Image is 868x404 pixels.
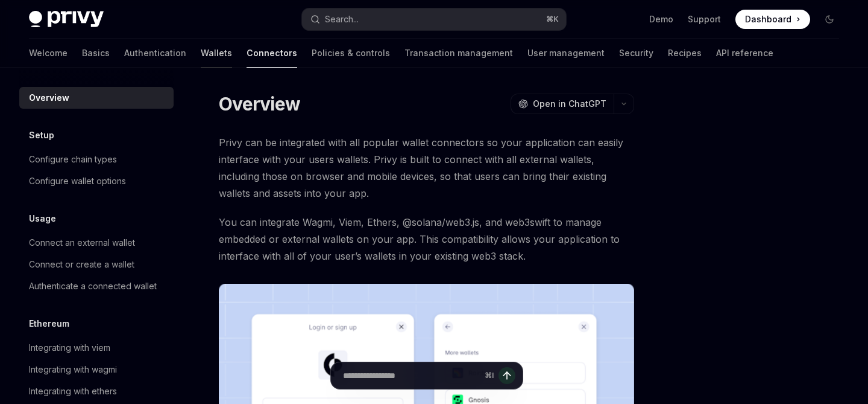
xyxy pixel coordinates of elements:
[19,275,174,297] a: Authenticate a connected wallet
[820,10,839,29] button: Toggle dark mode
[219,93,300,115] h1: Overview
[498,367,515,384] button: Send message
[735,10,810,29] a: Dashboard
[325,12,359,27] div: Search...
[343,362,480,389] input: Ask a question...
[29,316,69,331] h5: Ethereum
[19,359,174,380] a: Integrating with wagmi
[29,211,56,226] h5: Usage
[302,8,565,30] button: Open search
[219,134,634,202] span: Privy can be integrated with all popular wallet connectors so your application can easily interfa...
[668,39,702,68] a: Recipes
[29,91,69,105] div: Overview
[533,98,606,110] span: Open in ChatGPT
[511,94,614,114] button: Open in ChatGPT
[29,174,126,188] div: Configure wallet options
[688,13,721,25] a: Support
[29,341,110,355] div: Integrating with viem
[546,14,559,24] span: ⌘ K
[527,39,605,68] a: User management
[82,39,110,68] a: Basics
[716,39,773,68] a: API reference
[29,39,68,68] a: Welcome
[19,232,174,254] a: Connect an external wallet
[29,11,104,28] img: dark logo
[745,13,791,25] span: Dashboard
[19,149,174,170] a: Configure chain types
[404,39,513,68] a: Transaction management
[29,384,117,399] div: Integrating with ethers
[19,337,174,359] a: Integrating with viem
[29,257,134,272] div: Connect or create a wallet
[247,39,297,68] a: Connectors
[312,39,390,68] a: Policies & controls
[219,214,634,265] span: You can integrate Wagmi, Viem, Ethers, @solana/web3.js, and web3swift to manage embedded or exter...
[19,87,174,109] a: Overview
[649,13,673,25] a: Demo
[29,362,117,377] div: Integrating with wagmi
[29,128,54,143] h5: Setup
[29,152,117,167] div: Configure chain types
[29,236,135,250] div: Connect an external wallet
[19,254,174,275] a: Connect or create a wallet
[619,39,653,68] a: Security
[124,39,186,68] a: Authentication
[201,39,232,68] a: Wallets
[29,279,157,293] div: Authenticate a connected wallet
[19,380,174,402] a: Integrating with ethers
[19,170,174,192] a: Configure wallet options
